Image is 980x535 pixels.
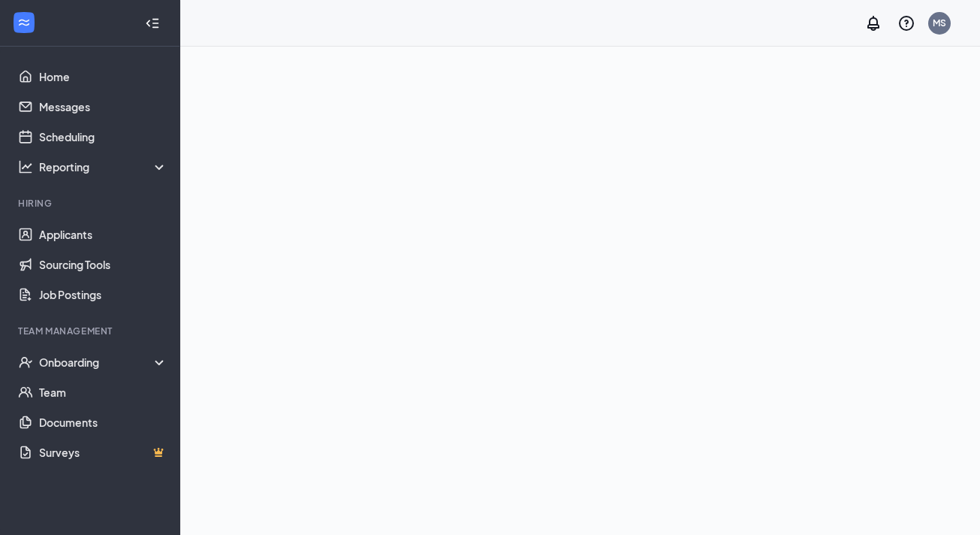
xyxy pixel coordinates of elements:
div: Onboarding [39,355,168,370]
svg: UserCheck [18,355,33,370]
a: Scheduling [39,122,167,152]
a: Team [39,377,167,407]
a: Applicants [39,219,167,249]
svg: WorkstreamLogo [17,15,32,30]
a: SurveysCrown [39,437,167,467]
div: Hiring [18,197,164,210]
a: Messages [39,92,167,122]
div: MS [933,17,946,29]
a: Documents [39,407,167,437]
div: Reporting [39,159,168,174]
svg: Notifications [864,14,882,32]
a: Job Postings [39,280,167,310]
a: Home [39,62,167,92]
div: Team Management [18,325,164,337]
a: Sourcing Tools [39,249,167,280]
svg: QuestionInfo [897,14,915,32]
svg: Analysis [18,159,33,174]
svg: Collapse [145,16,160,31]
